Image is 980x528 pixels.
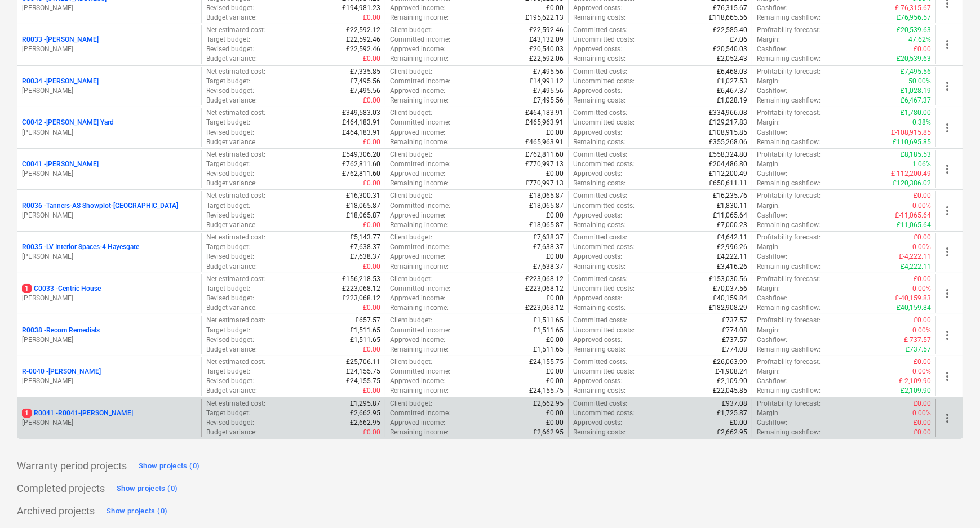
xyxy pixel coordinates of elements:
p: R0038 - Recom Remedials [22,326,100,335]
p: Approved income : [390,169,445,179]
p: £182,908.29 [709,303,747,313]
p: Client budget : [390,150,432,159]
p: Uncommitted costs : [573,35,635,45]
p: Committed costs : [573,316,627,325]
span: 1 [22,409,32,418]
div: C0042 -[PERSON_NAME] Yard[PERSON_NAME] [22,118,197,137]
p: Cashflow : [757,86,787,96]
p: £4,642.11 [717,233,747,242]
p: £349,583.03 [342,108,380,118]
p: Budget variance : [206,137,257,147]
p: Uncommitted costs : [573,201,635,211]
p: £14,991.12 [529,77,564,86]
p: £7,000.23 [717,220,747,230]
p: Cashflow : [757,211,787,220]
p: Profitability forecast : [757,67,821,77]
p: [PERSON_NAME] [22,211,197,220]
div: C0041 -[PERSON_NAME][PERSON_NAME] [22,159,197,179]
p: Approved costs : [573,3,622,13]
p: Profitability forecast : [757,191,821,201]
p: C0042 - [PERSON_NAME] Yard [22,118,114,127]
button: Show projects (0) [114,480,180,498]
p: Committed income : [390,159,450,169]
p: £194,981.23 [342,3,380,13]
p: R0035 - LV Interior Spaces-4 Hayesgate [22,242,139,252]
p: £8,185.53 [901,150,931,159]
p: 50.00% [908,77,931,86]
p: Profitability forecast : [757,150,821,159]
p: 0.00% [912,201,931,211]
p: £110,695.85 [893,137,931,147]
p: [PERSON_NAME] [22,86,197,96]
p: 0.00% [912,284,931,294]
p: £4,222.11 [901,262,931,272]
p: £549,306.20 [342,150,380,159]
p: Approved income : [390,294,445,303]
p: Revised budget : [206,294,254,303]
p: [PERSON_NAME] [22,418,197,428]
p: £7,335.85 [350,67,380,77]
p: £7,638.37 [350,252,380,261]
p: £7,638.37 [533,233,564,242]
p: Approved costs : [573,169,622,179]
p: £0.00 [363,54,380,64]
p: Remaining costs : [573,54,626,64]
div: 1R0041 -R0041-[PERSON_NAME][PERSON_NAME] [22,409,197,428]
p: Committed income : [390,35,450,45]
p: £7,638.37 [533,242,564,252]
p: Cashflow : [757,45,787,54]
p: Cashflow : [757,252,787,261]
p: Budget variance : [206,262,257,272]
p: £223,068.12 [525,274,564,284]
p: Remaining income : [390,179,449,188]
p: [PERSON_NAME] [22,252,197,261]
p: £334,966.08 [709,108,747,118]
p: £0.00 [914,233,931,242]
p: Target budget : [206,77,250,86]
p: £464,183.91 [342,118,380,127]
p: £558,324.80 [709,150,747,159]
span: more_vert [941,79,954,93]
span: more_vert [941,204,954,218]
p: £7,638.37 [350,242,380,252]
p: Profitability forecast : [757,233,821,242]
p: £-112,200.49 [891,169,931,179]
p: Net estimated cost : [206,233,265,242]
p: Margin : [757,284,780,294]
p: £18,065.87 [529,220,564,230]
p: £22,592.12 [346,25,380,35]
p: £0.00 [914,45,931,54]
span: more_vert [941,245,954,259]
p: Committed costs : [573,25,627,35]
p: £43,132.09 [529,35,564,45]
p: Client budget : [390,233,432,242]
p: Profitability forecast : [757,316,821,325]
p: Committed costs : [573,67,627,77]
p: £195,622.13 [525,13,564,23]
p: £770,997.13 [525,159,564,169]
p: C0041 - [PERSON_NAME] [22,159,99,169]
p: Remaining income : [390,96,449,105]
p: £7,495.56 [350,77,380,86]
p: Profitability forecast : [757,25,821,35]
div: R0036 -Tanners-AS Showplot-[GEOGRAPHIC_DATA][PERSON_NAME] [22,201,197,220]
p: R0041 - R0041-[PERSON_NAME] [22,409,133,418]
p: £1,830.11 [717,201,747,211]
p: Approved costs : [573,294,622,303]
p: Net estimated cost : [206,191,265,201]
p: £2,996.26 [717,242,747,252]
p: £7,495.56 [901,67,931,77]
div: Show projects (0) [107,505,167,518]
p: £464,183.91 [525,108,564,118]
p: 0.38% [912,118,931,127]
div: R0033 -[PERSON_NAME][PERSON_NAME] [22,35,197,54]
p: Margin : [757,118,780,127]
p: £108,915.85 [709,128,747,137]
p: Committed costs : [573,150,627,159]
p: £762,811.60 [342,169,380,179]
p: Approved costs : [573,45,622,54]
p: £0.00 [363,262,380,272]
p: Remaining income : [390,220,449,230]
p: £0.00 [546,128,564,137]
span: more_vert [941,162,954,176]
